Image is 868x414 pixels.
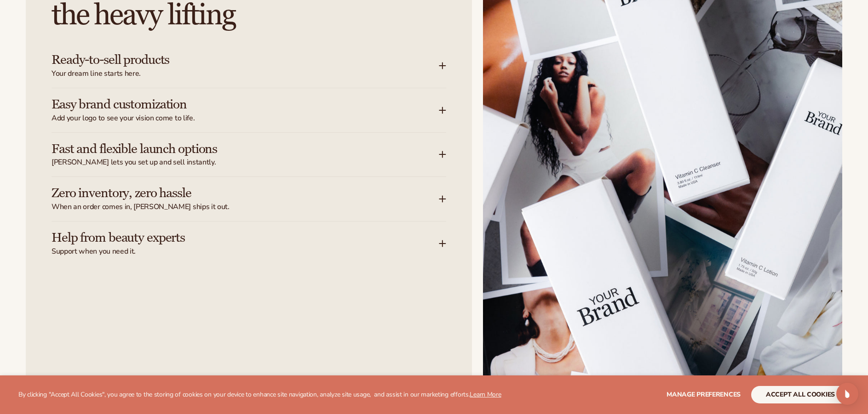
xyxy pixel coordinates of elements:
[751,386,850,403] button: accept all cookies
[18,391,501,399] p: By clicking "Accept All Cookies", you agree to the storing of cookies on your device to enhance s...
[52,113,439,123] span: Add your logo to see your vision come to life.
[52,158,439,167] span: [PERSON_NAME] lets you set up and sell instantly.
[667,390,741,399] span: Manage preferences
[52,53,411,67] h3: Ready-to-sell products
[836,383,858,405] div: Open Intercom Messenger
[52,231,411,245] h3: Help from beauty experts
[667,386,741,403] button: Manage preferences
[52,97,411,112] h3: Easy brand customization
[52,186,411,200] h3: Zero inventory, zero hassle
[470,390,501,399] a: Learn More
[52,69,439,79] span: Your dream line starts here.
[52,247,439,256] span: Support when you need it.
[52,202,439,212] span: When an order comes in, [PERSON_NAME] ships it out.
[52,142,411,156] h3: Fast and flexible launch options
